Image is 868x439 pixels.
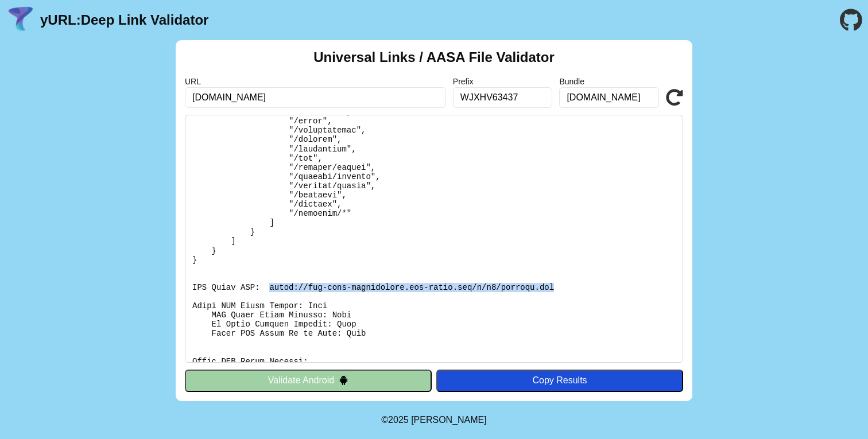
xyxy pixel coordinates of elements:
[559,87,659,108] input: Optional
[442,375,677,386] div: Copy Results
[453,87,553,108] input: Optional
[40,12,208,28] a: yURL:Deep Link Validator
[185,77,446,86] label: URL
[185,87,446,108] input: Required
[339,375,348,385] img: droidIcon.svg
[185,370,432,391] button: Validate Android
[411,415,487,425] a: Michael Ibragimchayev's Personal Site
[388,415,409,425] span: 2025
[6,5,36,35] img: yURL Logo
[313,49,555,65] h2: Universal Links / AASA File Validator
[436,370,683,391] button: Copy Results
[381,401,486,439] footer: ©
[185,115,683,363] pre: Lorem ipsu do: sitam://consect.adi/elits-doe-temp-incididuntu La Etdolore: Magn Aliquae-admi: [ve...
[453,77,553,86] label: Prefix
[559,77,659,86] label: Bundle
